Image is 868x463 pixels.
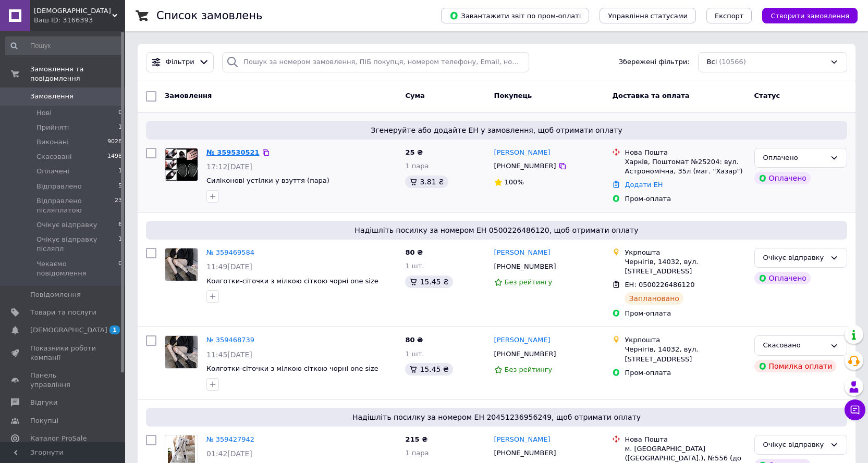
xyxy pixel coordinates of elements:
div: Пром-оплата [625,309,745,318]
div: Пром-оплата [625,368,745,378]
div: 15.45 ₴ [405,363,453,376]
span: Показники роботи компанії [30,344,96,362]
div: 15.45 ₴ [405,276,453,288]
a: Колготки-сіточки з мілкою сіткою чорні one size [206,365,378,372]
div: [PHONE_NUMBER] [492,446,558,460]
span: 23 [115,196,122,215]
div: Очікує відправку [763,440,826,451]
span: Замовлення та повідомлення [30,65,125,83]
span: 1 [118,167,122,176]
span: Очікує відправку [36,220,97,230]
span: 11:45[DATE] [206,351,252,359]
span: 1 [109,326,120,334]
div: Помилка оплати [754,360,837,372]
span: Замовлення [30,92,74,101]
a: [PERSON_NAME] [494,248,551,258]
span: Доставка та оплата [612,92,689,99]
span: Покупці [30,416,58,426]
span: ЕН: 0500226486120 [625,281,694,289]
div: Пром-оплата [625,194,745,204]
button: Управління статусами [600,8,696,23]
span: Завантажити звіт по пром-оплаті [449,11,581,20]
span: Очікує відправку післяпл [36,235,118,254]
div: Чернігів, 14032, вул. [STREET_ADDRESS] [625,257,745,276]
span: Cума [405,92,424,99]
span: 80 ₴ [405,248,423,256]
span: 01:42[DATE] [206,449,252,458]
span: Панель управління [30,371,96,390]
a: Фото товару [165,335,198,369]
span: 215 ₴ [405,435,427,443]
div: Оплачено [754,172,811,184]
span: Статус [754,92,780,99]
a: № 359468739 [206,336,254,344]
span: 5 [118,182,122,191]
div: [PHONE_NUMBER] [492,159,558,173]
span: 25 ₴ [405,148,423,156]
span: 17:12[DATE] [206,162,252,171]
button: Експорт [706,8,752,23]
span: 1 пара [405,162,429,170]
div: Укрпошта [625,335,745,345]
a: Силіконові устілки у взуття (пара) [206,177,329,184]
span: 80 ₴ [405,336,423,344]
span: 1 пара [405,449,429,457]
div: Нова Пошта [625,435,745,444]
span: Фільтри [166,57,194,67]
span: 1498 [107,152,122,161]
span: Відгуки [30,398,57,407]
span: Товари та послуги [30,308,96,317]
span: 1 [118,235,122,254]
span: Відправлено [36,182,82,191]
div: [PHONE_NUMBER] [492,260,558,273]
a: [PERSON_NAME] [494,148,551,158]
span: 1 шт. [405,262,424,270]
span: Нові [36,108,52,118]
img: Фото товару [165,248,198,281]
div: Очікує відправку [763,253,826,264]
span: Надішліть посилку за номером ЕН 0500226486120, щоб отримати оплату [150,225,843,235]
span: 1 [118,123,122,132]
span: Згенеруйте або додайте ЕН у замовлення, щоб отримати оплату [150,125,843,135]
span: Замовлення [165,92,212,99]
h1: Список замовлень [156,9,262,22]
a: Створити замовлення [752,11,858,19]
a: Фото товару [165,248,198,281]
a: Колготки-сіточки з мілкою сіткою чорні one size [206,277,378,285]
span: 6 [118,220,122,230]
div: Оплачено [754,272,811,284]
div: Оплачено [763,153,826,164]
div: [PHONE_NUMBER] [492,347,558,361]
span: Виконані [36,137,69,147]
span: Всі [707,57,717,67]
span: Прийняті [36,123,69,132]
div: Укрпошта [625,248,745,257]
div: Заплановано [625,292,683,305]
div: Нова Пошта [625,148,745,157]
span: 1 шт. [405,350,424,358]
span: (10566) [719,58,746,66]
div: 3.81 ₴ [405,176,448,188]
div: Ваш ID: 3166393 [34,16,125,25]
span: Покупець [494,92,532,99]
img: Фото товару [165,336,198,368]
span: Створити замовлення [771,12,849,20]
span: Без рейтингу [505,366,553,373]
a: [PERSON_NAME] [494,335,551,345]
input: Пошук за номером замовлення, ПІБ покупця, номером телефону, Email, номером накладної [222,52,529,72]
span: Збережені фільтри: [619,57,690,67]
a: Фото товару [165,148,198,181]
span: 0 [118,108,122,118]
div: Чернігів, 14032, вул. [STREET_ADDRESS] [625,345,745,364]
a: [PERSON_NAME] [494,435,551,445]
button: Чат з покупцем [845,399,865,420]
button: Завантажити звіт по пром-оплаті [441,8,589,23]
span: Оплачені [36,167,69,176]
div: Скасовано [763,340,826,351]
span: 0 [118,259,122,278]
input: Пошук [5,36,123,55]
span: 11:49[DATE] [206,262,252,271]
